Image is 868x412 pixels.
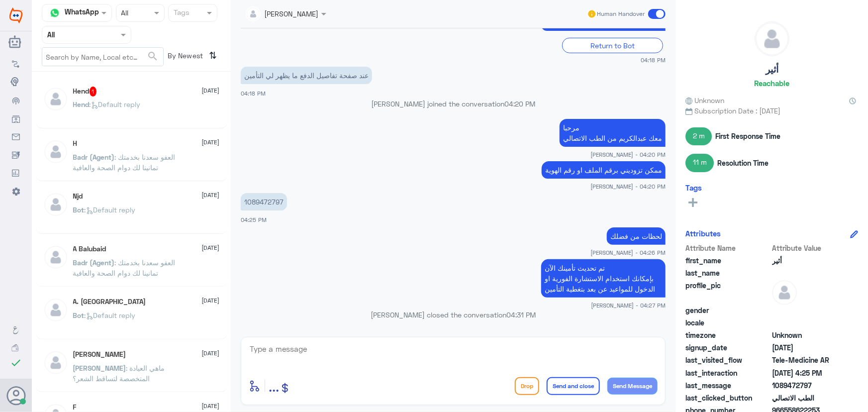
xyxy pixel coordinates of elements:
[202,86,220,95] span: [DATE]
[73,153,115,161] span: Badr (Agent)
[73,192,83,201] h5: Njd
[685,127,712,145] span: 2 m
[515,377,539,395] button: Drop
[685,255,770,266] span: first_name
[269,375,279,397] button: ...
[43,298,68,322] img: defaultAdmin.png
[42,48,163,66] input: Search by Name, Local etc…
[269,377,279,395] span: ...
[43,139,68,164] img: defaultAdmin.png
[73,258,115,267] span: Badr (Agent)
[73,87,97,97] h5: Hend
[241,90,266,97] span: 04:18 PM
[685,380,770,391] span: last_message
[685,243,770,253] span: Attribute Name
[202,243,220,252] span: [DATE]
[9,7,22,23] img: Widebot Logo
[590,248,666,257] span: [PERSON_NAME] - 04:26 PM
[73,350,126,359] h5: عبدالرحمن بن عبدالله
[85,311,136,319] span: : Default reply
[685,280,770,303] span: profile_pic
[90,100,141,108] span: : Default reply
[754,79,789,88] h6: Reachable
[202,402,220,411] span: [DATE]
[547,377,600,395] button: Send and close
[73,364,126,372] span: [PERSON_NAME]
[772,255,844,266] span: أثير
[202,191,220,200] span: [DATE]
[685,342,770,353] span: signup_date
[685,183,702,192] h6: Tags
[772,380,844,391] span: 1089472797
[241,67,372,84] p: 2/10/2025, 4:18 PM
[172,7,190,20] div: Tags
[685,330,770,340] span: timezone
[202,138,220,147] span: [DATE]
[90,87,97,97] span: 1
[147,50,159,62] span: search
[6,386,25,405] button: Avatar
[43,87,68,111] img: defaultAdmin.png
[772,393,844,403] span: الطب الاتصالي
[541,259,666,298] p: 2/10/2025, 4:27 PM
[73,258,176,277] span: : العفو سعدنا بخدمتك تمانينا لك دوام الصحة والعافية
[607,227,666,245] p: 2/10/2025, 4:26 PM
[607,378,658,395] button: Send Message
[591,301,666,309] span: [PERSON_NAME] - 04:27 PM
[685,368,770,378] span: last_interaction
[685,95,724,105] span: Unknown
[164,47,205,67] span: By Newest
[542,161,666,179] p: 2/10/2025, 4:20 PM
[685,317,770,328] span: locale
[685,393,770,403] span: last_clicked_button
[241,99,666,109] p: [PERSON_NAME] joined the conversation
[717,158,769,168] span: Resolution Time
[590,150,666,159] span: [PERSON_NAME] - 04:20 PM
[772,317,844,328] span: null
[590,182,666,191] span: [PERSON_NAME] - 04:20 PM
[73,403,77,412] h5: F
[506,310,536,319] span: 04:31 PM
[73,206,85,214] span: Bot
[209,47,217,64] i: ⇅
[685,154,714,172] span: 11 m
[73,311,85,319] span: Bot
[772,330,844,340] span: Unknown
[685,355,770,365] span: last_visited_flow
[147,48,159,65] button: search
[597,9,645,18] span: Human Handover
[47,5,62,20] img: whatsapp.png
[504,100,535,108] span: 04:20 PM
[10,357,22,369] i: check
[772,342,844,353] span: 2025-05-19T20:15:58.296Z
[641,56,666,64] span: 04:18 PM
[73,153,176,172] span: : العفو سعدنا بخدمتك تمانينا لك دوام الصحة والعافية
[560,119,666,147] p: 2/10/2025, 4:20 PM
[685,105,858,116] span: Subscription Date : [DATE]
[685,229,721,238] h6: Attributes
[241,193,287,210] p: 2/10/2025, 4:25 PM
[755,22,789,56] img: defaultAdmin.png
[43,350,68,375] img: defaultAdmin.png
[43,192,68,217] img: defaultAdmin.png
[202,349,220,358] span: [DATE]
[772,305,844,315] span: null
[85,206,136,214] span: : Default reply
[73,139,78,148] h5: H
[43,245,68,270] img: defaultAdmin.png
[73,298,146,306] h5: A. Turki
[685,268,770,278] span: last_name
[772,280,797,305] img: defaultAdmin.png
[241,216,267,223] span: 04:25 PM
[772,368,844,378] span: 2025-10-02T13:25:29.915Z
[562,38,663,53] div: Return to Bot
[715,131,780,141] span: First Response Time
[73,245,106,253] h5: A Balubaid
[241,309,666,320] p: [PERSON_NAME] closed the conversation
[685,305,770,315] span: gender
[202,296,220,305] span: [DATE]
[772,243,844,253] span: Attribute Value
[73,100,90,108] span: Hend
[772,355,844,365] span: Tele-Medicine AR
[766,64,778,75] h5: أثير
